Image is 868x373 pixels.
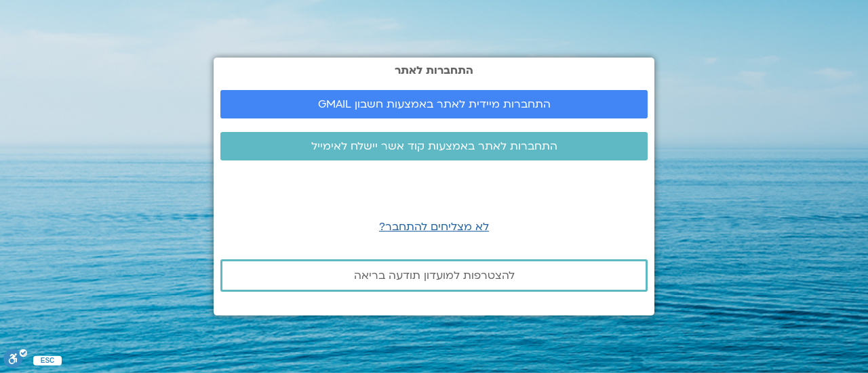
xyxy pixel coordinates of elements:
[379,219,489,234] a: לא מצליחים להתחבר?
[318,98,551,110] span: התחברות מיידית לאתר באמצעות חשבון GMAIL
[220,132,648,160] a: התחברות לאתר באמצעות קוד אשר יישלח לאימייל
[354,269,515,282] span: להצטרפות למועדון תודעה בריאה
[220,259,648,292] a: להצטרפות למועדון תודעה בריאה
[220,90,648,118] a: התחברות מיידית לאתר באמצעות חשבון GMAIL
[220,64,648,76] h2: התחברות לאתר
[311,140,557,152] span: התחברות לאתר באמצעות קוד אשר יישלח לאימייל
